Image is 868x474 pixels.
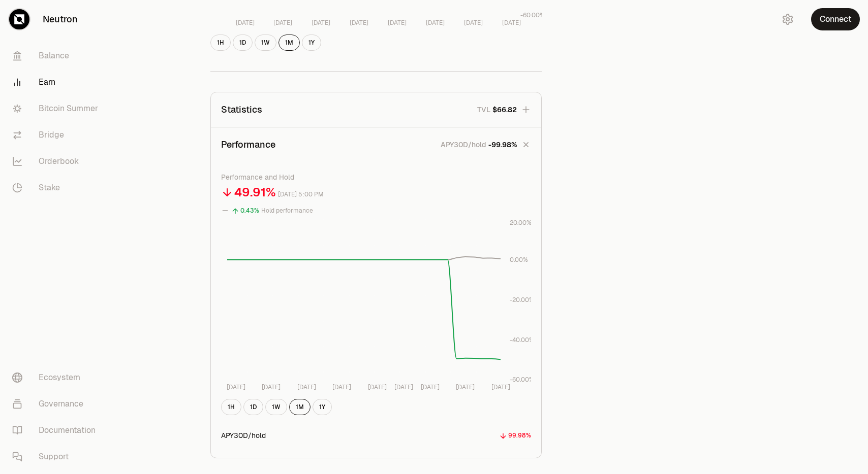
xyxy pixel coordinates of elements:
button: 1D [243,399,263,415]
tspan: [DATE] [273,19,292,27]
tspan: -60.00% [510,376,534,384]
tspan: [DATE] [332,383,351,391]
a: Bridge [4,122,110,148]
tspan: [DATE] [262,383,281,391]
div: 49.91% [234,184,276,200]
button: 1W [255,35,276,51]
tspan: [DATE] [464,19,483,27]
div: [DATE] 5:00 PM [278,189,324,200]
button: 1Y [313,399,332,415]
tspan: -20.00% [510,296,534,304]
span: -99.98% [488,140,517,150]
div: PerformanceAPY30D/hold-99.98% [211,162,541,458]
div: 0.43% [240,205,259,217]
tspan: -40.00% [510,336,534,344]
tspan: [DATE] [394,383,413,391]
tspan: -60.00% [520,11,545,19]
tspan: 0.00% [510,256,528,264]
a: Earn [4,69,110,95]
button: 1M [289,399,311,415]
button: 1D [233,35,253,51]
a: Support [4,444,110,470]
tspan: [DATE] [456,383,475,391]
p: Performance [221,138,275,152]
button: 1H [221,399,241,415]
tspan: 20.00% [510,219,532,227]
button: Connect [811,8,860,30]
a: Bitcoin Summer [4,95,110,122]
tspan: [DATE] [227,383,245,391]
a: Balance [4,43,110,69]
tspan: [DATE] [350,19,368,27]
div: Hold performance [261,205,313,217]
tspan: [DATE] [421,383,440,391]
a: Stake [4,175,110,201]
div: 99.98% [508,430,531,442]
p: APY30D/hold [441,140,486,150]
a: Documentation [4,417,110,444]
button: 1H [210,35,231,51]
button: PerformanceAPY30D/hold-99.98% [211,127,541,162]
tspan: [DATE] [502,19,521,27]
button: 1M [278,35,300,51]
span: $66.82 [492,105,517,115]
tspan: [DATE] [426,19,445,27]
p: Statistics [221,103,262,117]
button: 1Y [302,35,321,51]
tspan: [DATE] [312,19,330,27]
a: Governance [4,391,110,417]
tspan: [DATE] [491,383,510,391]
a: Ecosystem [4,364,110,391]
button: 1W [265,399,287,415]
a: Orderbook [4,148,110,175]
div: APY30D/hold [221,430,266,441]
button: StatisticsTVL$66.82 [211,92,541,127]
p: Performance and Hold [221,172,531,182]
tspan: [DATE] [368,383,387,391]
p: TVL [477,105,490,115]
tspan: [DATE] [388,19,407,27]
tspan: [DATE] [236,19,255,27]
tspan: [DATE] [297,383,316,391]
